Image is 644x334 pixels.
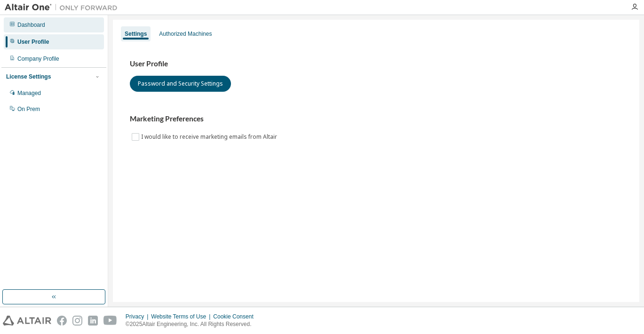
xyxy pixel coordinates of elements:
[17,55,59,63] div: Company Profile
[126,313,151,320] div: Privacy
[72,316,82,326] img: instagram.svg
[130,76,231,92] button: Password and Security Settings
[88,316,98,326] img: linkedin.svg
[3,316,51,326] img: altair_logo.svg
[17,89,41,97] div: Managed
[57,316,67,326] img: facebook.svg
[17,38,49,46] div: User Profile
[141,131,279,143] label: I would like to receive marketing emails from Altair
[213,313,259,320] div: Cookie Consent
[159,30,212,38] div: Authorized Machines
[130,114,622,124] h3: Marketing Preferences
[151,313,213,320] div: Website Terms of Use
[103,316,117,326] img: youtube.svg
[126,320,259,328] p: © 2025 Altair Engineering, Inc. All Rights Reserved.
[17,105,40,113] div: On Prem
[125,30,147,38] div: Settings
[130,59,622,69] h3: User Profile
[6,73,51,80] div: License Settings
[5,3,122,12] img: Altair One
[17,21,45,29] div: Dashboard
